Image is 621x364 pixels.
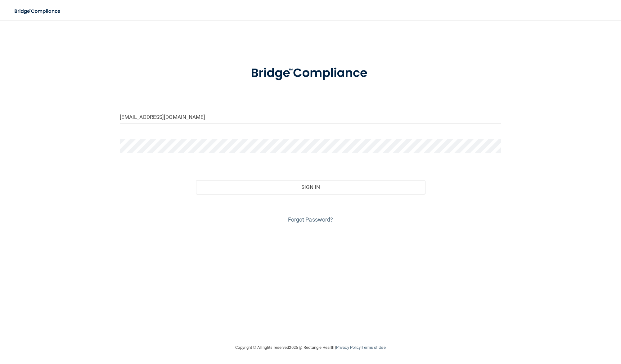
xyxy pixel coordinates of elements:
[120,110,501,124] input: Email
[362,345,385,350] a: Terms of Use
[9,5,66,18] img: bridge_compliance_login_screen.278c3ca4.svg
[238,57,383,89] img: bridge_compliance_login_screen.278c3ca4.svg
[197,338,424,357] div: Copyright © All rights reserved 2025 @ Rectangle Health | |
[288,216,333,223] a: Forgot Password?
[196,180,425,194] button: Sign In
[336,345,361,350] a: Privacy Policy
